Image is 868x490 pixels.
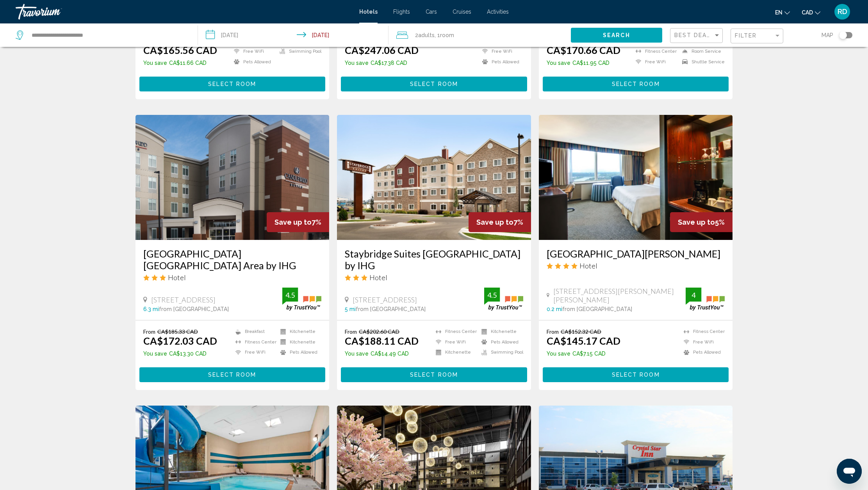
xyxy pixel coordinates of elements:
[143,351,167,357] span: You save
[232,328,276,335] li: Breakfast
[369,273,387,282] span: Hotel
[571,28,662,42] button: Search
[469,212,531,232] div: 7%
[453,9,471,15] a: Cruises
[276,48,321,55] li: Swimming Pool
[267,212,329,232] div: 7%
[432,328,478,335] li: Fitness Center
[680,349,725,356] li: Pets Allowed
[632,48,678,55] li: Fitness Center
[833,32,852,39] button: Toggle map
[359,328,399,335] del: CA$202.60 CAD
[562,306,632,312] span: from [GEOGRAPHIC_DATA]
[345,328,357,335] span: From
[435,30,454,41] span: , 1
[832,4,852,20] button: User Menu
[143,328,155,335] span: From
[337,115,531,240] img: Hotel image
[440,32,454,38] span: Room
[484,288,523,311] img: trustyou-badge.svg
[612,372,660,378] span: Select Room
[230,59,276,65] li: Pets Allowed
[547,261,725,270] div: 4 star Hotel
[487,9,509,15] a: Activities
[543,77,729,91] button: Select Room
[432,349,478,356] li: Kitchenette
[678,48,725,55] li: Room Service
[410,372,458,378] span: Select Room
[432,339,478,345] li: Free WiFi
[341,77,527,91] button: Select Room
[353,295,417,304] span: [STREET_ADDRESS]
[208,372,256,378] span: Select Room
[547,248,725,259] h3: [GEOGRAPHIC_DATA][PERSON_NAME]
[802,7,820,18] button: Change currency
[547,60,570,66] span: You save
[822,30,833,41] span: Map
[232,349,276,356] li: Free WiFi
[603,32,630,39] span: Search
[735,32,757,39] span: Filter
[680,328,725,335] li: Fitness Center
[345,60,369,66] span: You save
[135,115,330,240] a: Hotel image
[612,81,660,88] span: Select Room
[543,367,729,382] button: Select Room
[426,9,437,15] a: Cars
[547,335,620,347] ins: CA$145.17 CAD
[802,9,813,16] span: CAD
[143,351,217,357] p: CA$13.30 CAD
[356,306,426,312] span: from [GEOGRAPHIC_DATA]
[198,23,388,47] button: Check-in date: Aug 16, 2025 Check-out date: Aug 17, 2025
[143,60,167,66] span: You save
[547,351,570,357] span: You save
[276,339,321,345] li: Kitchenette
[775,7,790,18] button: Change language
[159,306,229,312] span: from [GEOGRAPHIC_DATA]
[674,32,720,39] mat-select: Sort by
[208,81,256,88] span: Select Room
[674,32,715,38] span: Best Deals
[276,349,321,356] li: Pets Allowed
[547,306,562,312] span: 0.2 mi
[157,328,198,335] del: CA$185.33 CAD
[345,335,419,347] ins: CA$188.11 CAD
[276,328,321,335] li: Kitchenette
[230,48,276,55] li: Free WiFi
[359,9,378,15] a: Hotels
[678,59,725,65] li: Shuttle Service
[837,459,862,484] iframe: Button to launch messaging window
[478,59,523,65] li: Pets Allowed
[553,287,686,304] span: [STREET_ADDRESS][PERSON_NAME][PERSON_NAME]
[393,9,410,15] a: Flights
[341,79,527,87] a: Select Room
[345,248,523,271] h3: Staybridge Suites [GEOGRAPHIC_DATA] by IHG
[139,77,326,91] button: Select Room
[341,367,527,382] button: Select Room
[547,44,620,56] ins: CA$170.66 CAD
[775,9,782,16] span: en
[539,115,733,240] a: Hotel image
[478,328,523,335] li: Kitchenette
[274,218,312,226] span: Save up to
[232,339,276,345] li: Fitness Center
[418,32,435,38] span: Adults
[478,48,523,55] li: Free WiFi
[341,369,527,378] a: Select Room
[16,4,351,20] a: Travorium
[143,248,322,271] h3: [GEOGRAPHIC_DATA] [GEOGRAPHIC_DATA] Area by IHG
[478,339,523,345] li: Pets Allowed
[345,60,419,66] p: CA$17.38 CAD
[345,44,419,56] ins: CA$247.06 CAD
[543,369,729,378] a: Select Room
[345,351,369,357] span: You save
[139,79,326,87] a: Select Room
[632,59,678,65] li: Free WiFi
[345,351,419,357] p: CA$14.49 CAD
[345,306,356,312] span: 5 mi
[579,261,597,270] span: Hotel
[151,295,216,304] span: [STREET_ADDRESS]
